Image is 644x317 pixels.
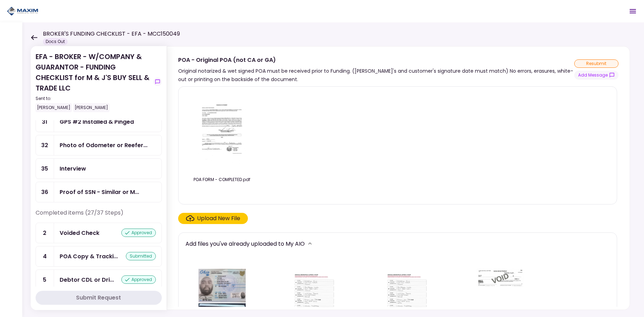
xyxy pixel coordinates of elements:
div: POA Copy & Tracking Receipt [60,252,118,261]
div: POA - Original POA (not CA or GA)Original notarized & wet signed POA must be received prior to Fu... [167,46,630,310]
div: Photo of Odometer or Reefer hours [60,141,147,150]
h1: BROKER'S FUNDING CHECKLIST - EFA - MCC150049 [43,30,180,38]
div: [PERSON_NAME] [73,103,109,112]
div: Docs Out [43,38,68,45]
div: 31 [36,112,54,132]
div: GPS #2 Installed & Pinged [60,117,134,126]
a: 2Voided Checkapproved [36,223,162,243]
div: POA - Original POA (not CA or GA) [178,56,574,64]
div: Proof of SSN - Similar or Mismatched SSN on File [60,188,139,196]
a: 4POA Copy & Tracking Receiptsubmitted [36,246,162,267]
a: 32Photo of Odometer or Reefer hours [36,135,162,156]
div: 36 [36,182,54,202]
div: Upload New File [197,214,241,223]
a: 5Debtor CDL or Driver Licenseapproved [36,269,162,290]
span: Click here to upload the required document [178,213,248,224]
div: Sent to: [36,95,151,102]
div: Completed items (27/37 Steps) [36,209,162,223]
div: 2 [36,223,54,243]
div: Add files you've already uploaded to My AIO [185,239,305,248]
div: [PERSON_NAME] [36,103,72,112]
a: 35Interview [36,158,162,179]
div: 4 [36,246,54,266]
button: show-messages [574,71,619,80]
div: Debtor CDL or Driver License [60,275,114,284]
button: Submit Request [36,291,162,305]
div: POA FORM - COMPLETED.pdf [185,176,259,183]
img: Partner icon [7,6,38,16]
button: more [305,238,315,249]
div: resubmit [574,59,619,68]
div: EFA - BROKER - W/COMPANY & GUARANTOR - FUNDING CHECKLIST for M & J'S BUY SELL & TRADE LLC [36,51,151,112]
a: 31GPS #2 Installed & Pinged [36,111,162,132]
div: 5 [36,270,54,290]
button: show-messages [153,78,162,86]
div: approved [121,275,156,284]
div: Original notarized & wet signed POA must be received prior to Funding. ([PERSON_NAME]'s and custo... [178,67,574,84]
a: 36Proof of SSN - Similar or Mismatched SSN on File [36,182,162,202]
div: Interview [60,164,86,173]
button: Open menu [624,3,641,20]
div: 35 [36,159,54,179]
div: Voided Check [60,229,99,237]
div: submitted [126,252,156,260]
div: Submit Request [76,294,121,302]
div: approved [121,229,156,237]
div: 32 [36,135,54,155]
